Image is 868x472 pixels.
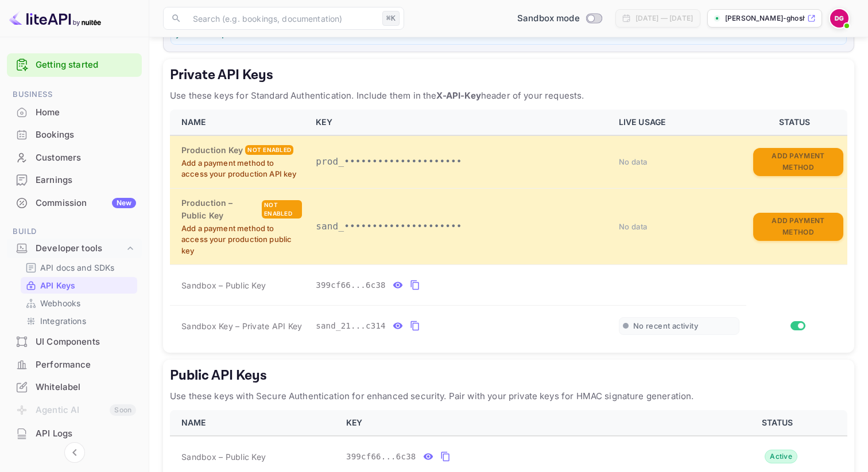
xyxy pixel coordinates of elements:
div: ⌘K [382,11,400,26]
div: Earnings [36,174,136,187]
div: API Logs [7,423,142,445]
div: UI Components [36,336,136,349]
p: Use these keys for Standard Authentication. Include them in the header of your requests. [170,89,847,103]
div: Active [765,450,797,463]
a: Integrations [25,315,133,327]
div: Developer tools [7,239,142,259]
a: API Keys [25,279,133,291]
div: Developer tools [36,242,125,255]
span: No data [619,222,648,231]
a: Webhooks [25,297,133,309]
p: API Keys [40,279,75,291]
a: Add Payment Method [753,156,843,166]
div: Bookings [36,128,136,142]
div: CommissionNew [7,192,142,214]
span: 399cf66...6c38 [346,451,416,463]
span: Sandbox Key – Private API Key [181,321,302,331]
a: Earnings [7,169,142,190]
div: Webhooks [21,295,137,311]
div: Customers [7,147,142,169]
p: sand_••••••••••••••••••••• [316,220,605,233]
div: Home [36,106,136,119]
p: Add a payment method to access your production API key [181,158,302,180]
a: CommissionNew [7,192,142,213]
a: API docs and SDKs [25,262,133,274]
div: UI Components [7,331,142,353]
div: Getting started [7,53,142,77]
div: Switch to Production mode [513,12,606,25]
div: Not enabled [245,145,293,155]
a: Performance [7,354,142,375]
button: Add Payment Method [753,213,843,241]
div: [DATE] — [DATE] [635,13,693,24]
th: KEY [339,410,712,436]
a: Home [7,102,142,123]
div: API Logs [36,427,136,440]
h6: Production Key [181,144,243,157]
div: Commission [36,197,136,210]
th: NAME [170,110,309,135]
img: LiteAPI logo [9,9,101,28]
a: Whitelabel [7,376,142,397]
div: Integrations [21,313,137,329]
div: Performance [36,358,136,372]
p: prod_••••••••••••••••••••• [316,155,605,169]
p: API docs and SDKs [40,262,115,274]
a: Getting started [36,58,136,72]
button: Add Payment Method [753,148,843,176]
span: Sandbox mode [517,12,580,25]
div: Whitelabel [36,381,136,394]
p: Add a payment method to access your production public key [181,223,302,257]
div: Whitelabel [7,376,142,399]
span: No data [619,157,648,166]
th: LIVE USAGE [612,110,746,135]
h5: Public API Keys [170,366,847,385]
div: API docs and SDKs [21,259,137,276]
button: Collapse navigation [64,442,85,463]
span: No recent activity [633,321,698,331]
th: NAME [170,410,339,436]
th: KEY [309,110,612,135]
table: private api keys table [170,110,847,346]
span: Business [7,88,142,101]
span: Security [7,457,142,469]
p: [PERSON_NAME]-ghosh-3md1i.n... [725,13,805,24]
div: Bookings [7,124,142,146]
a: Bookings [7,124,142,145]
p: Webhooks [40,297,80,309]
div: Home [7,102,142,124]
h5: Private API Keys [170,66,847,84]
a: UI Components [7,331,142,352]
img: Debankur Ghosh [830,9,848,28]
p: Integrations [40,315,86,327]
span: sand_21...c314 [316,320,386,332]
span: 399cf66...6c38 [316,279,386,291]
input: Search (e.g. bookings, documentation) [186,7,378,30]
div: Earnings [7,169,142,192]
h6: Production – Public Key [181,197,259,222]
div: New [112,198,136,208]
span: Build [7,225,142,238]
a: API Logs [7,423,142,444]
p: Use these keys with Secure Authentication for enhanced security. Pair with your private keys for ... [170,389,847,403]
span: Sandbox – Public Key [181,451,266,463]
th: STATUS [746,110,847,135]
th: STATUS [712,410,847,436]
a: Customers [7,147,142,168]
span: Sandbox – Public Key [181,279,266,291]
div: Customers [36,151,136,165]
div: Not enabled [262,200,302,219]
a: Add Payment Method [753,221,843,231]
strong: X-API-Key [436,90,480,101]
div: API Keys [21,277,137,294]
div: Performance [7,354,142,376]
